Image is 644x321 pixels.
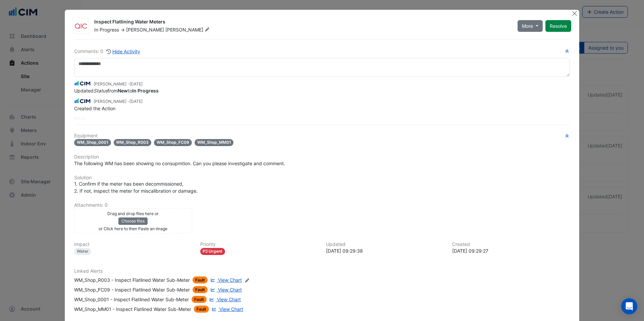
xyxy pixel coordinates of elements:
[192,296,207,303] span: Fault
[200,242,318,247] h6: Priority
[326,242,444,247] h6: Updated
[118,88,128,93] strong: New
[518,20,543,32] button: More
[74,48,141,55] div: Comments: 0
[74,268,570,274] h6: Linked Alerts
[118,217,148,225] button: Choose files
[621,298,637,314] div: Open Intercom Messenger
[129,99,143,104] span: 2025-03-28 09:29:27
[245,278,250,283] fa-icon: Edit Linked Alerts
[120,27,125,33] span: ->
[522,22,533,29] span: More
[74,139,111,146] span: WM_Shop_0001
[195,139,234,146] span: WM_Shop_MM01
[326,247,444,254] div: [DATE] 09:29:38
[74,202,570,208] h6: Attachments: 0
[74,276,190,283] div: WM_Shop_R003 - Inspect Flatlined Water Sub-Meter
[74,106,115,111] span: Created the Action
[94,27,119,33] span: In Progress
[194,306,209,313] span: Fault
[217,297,241,302] span: View Chart
[219,306,243,312] span: View Chart
[74,154,570,160] h6: Description
[74,97,91,105] img: CIM
[114,139,152,146] span: WM_Shop_R003
[74,160,285,166] span: The following WM has been showing no consupmtion. Can you please investigate and comment.
[74,80,91,87] img: CIM
[218,287,242,293] span: View Chart
[74,248,91,255] div: Water
[193,276,208,283] span: Fault
[210,306,243,313] a: View Chart
[99,226,167,231] small: or Click here to then Paste an image
[74,242,192,247] h6: Impact
[126,27,164,33] span: [PERSON_NAME]
[74,175,570,181] h6: Solution
[94,88,108,93] em: Status
[193,286,208,293] span: Fault
[452,242,570,247] h6: Created
[74,133,570,139] h6: Equipment
[452,247,570,254] div: [DATE] 09:29:27
[209,276,242,283] a: View Chart
[132,88,159,93] strong: In Progress
[545,20,571,32] button: Resolve
[208,296,241,303] a: View Chart
[73,23,89,29] img: QIC
[74,296,189,303] div: WM_Shop_0001 - Inspect Flatlined Water Sub-Meter
[209,286,242,293] a: View Chart
[200,248,225,255] div: P2 Urgent
[74,306,191,313] div: WM_Shop_MM01 - Inspect Flatlined Water Sub-Meter
[94,99,143,105] small: [PERSON_NAME] -
[129,81,143,86] span: 2025-03-28 09:29:38
[74,181,198,194] span: 1. Confirm if the meter has been decommissioned, 2. If not, inspect the meter for miscalibration ...
[106,48,141,55] button: Hide Activity
[94,18,509,26] div: Inspect Flatlining Water Meters
[74,88,159,93] span: Updated from to
[154,139,192,146] span: WM_Shop_FC09
[74,286,190,293] div: WM_Shop_FC09 - Inspect Flatlined Water Sub-Meter
[107,211,159,216] small: Drag and drop files here or
[94,81,143,87] small: [PERSON_NAME] -
[571,10,578,17] button: Close
[165,26,211,33] span: [PERSON_NAME]
[218,277,242,283] span: View Chart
